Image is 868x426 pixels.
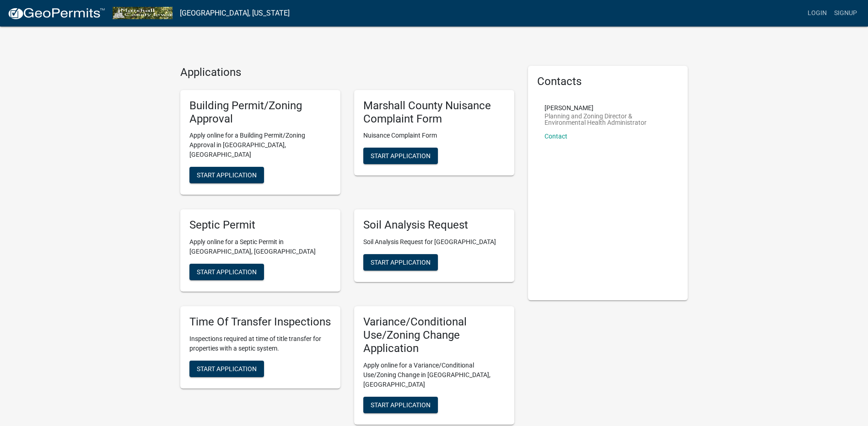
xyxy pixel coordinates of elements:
p: Inspections required at time of title transfer for properties with a septic system. [189,334,331,353]
p: Nuisance Complaint Form [363,131,505,140]
p: Apply online for a Variance/Conditional Use/Zoning Change in [GEOGRAPHIC_DATA], [GEOGRAPHIC_DATA] [363,361,505,389]
h5: Building Permit/Zoning Approval [189,99,331,126]
p: [PERSON_NAME] [545,105,672,111]
button: Start Application [363,148,438,164]
img: Marshall County, Iowa [113,7,173,19]
h5: Time Of Transfer Inspections [189,315,331,329]
button: Start Application [363,254,438,271]
button: Start Application [363,397,438,413]
span: Start Application [371,259,431,266]
h5: Soil Analysis Request [363,218,505,232]
a: Contact [545,133,567,140]
h5: Marshall County Nuisance Complaint Form [363,99,505,126]
button: Start Application [189,264,264,280]
p: Planning and Zoning Director & Environmental Health Administrator [545,113,672,126]
button: Start Application [189,167,264,183]
a: [GEOGRAPHIC_DATA], [US_STATE] [180,5,290,21]
h4: Applications [180,66,514,79]
h5: Septic Permit [189,218,331,232]
p: Apply online for a Building Permit/Zoning Approval in [GEOGRAPHIC_DATA], [GEOGRAPHIC_DATA] [189,131,331,160]
a: Login [804,5,830,22]
h5: Contacts [537,75,679,88]
a: Signup [830,5,861,22]
h5: Variance/Conditional Use/Zoning Change Application [363,315,505,355]
p: Soil Analysis Request for [GEOGRAPHIC_DATA] [363,237,505,247]
span: Start Application [197,268,257,276]
button: Start Application [189,361,264,377]
span: Start Application [371,401,431,408]
span: Start Application [371,152,431,160]
span: Start Application [197,365,257,372]
p: Apply online for a Septic Permit in [GEOGRAPHIC_DATA], [GEOGRAPHIC_DATA] [189,237,331,256]
span: Start Application [197,171,257,179]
